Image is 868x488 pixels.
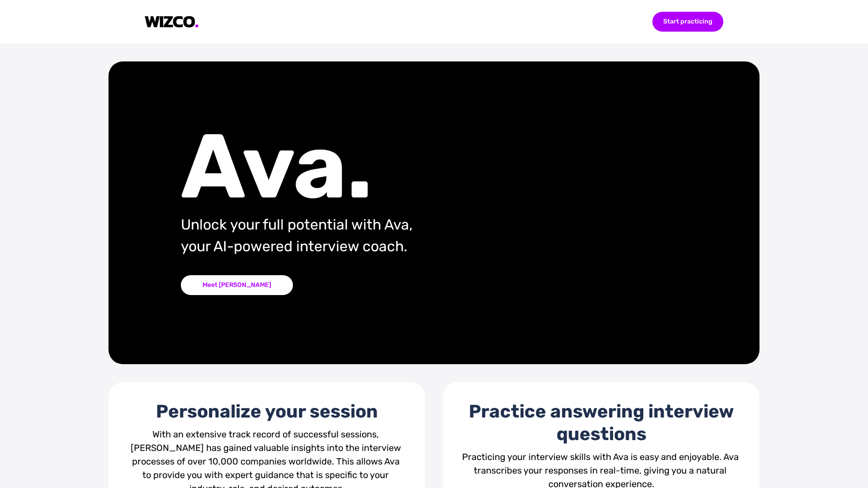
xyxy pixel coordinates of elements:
div: Practice answering interview questions [461,400,741,446]
div: Start practicing [652,12,723,32]
div: Personalize your session [127,400,407,423]
img: logo [145,16,199,28]
div: Unlock your full potential with Ava, your AI-powered interview coach. [181,214,492,257]
div: Meet [PERSON_NAME] [181,275,293,295]
div: Ava. [181,131,492,203]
